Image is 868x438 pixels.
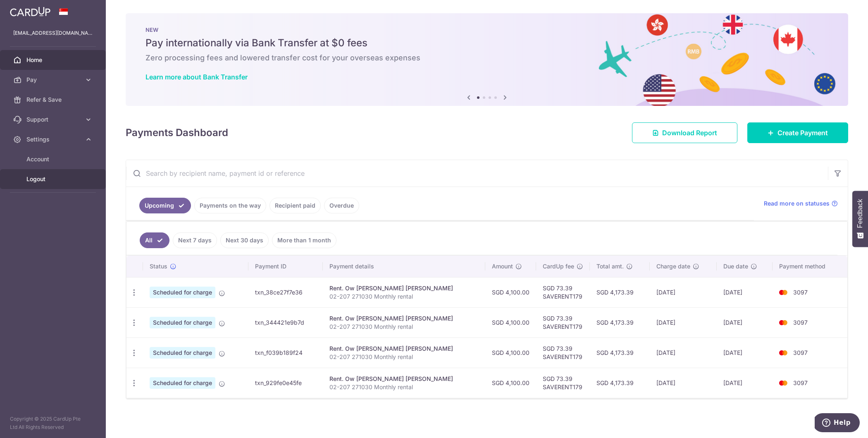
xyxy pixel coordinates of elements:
[126,160,828,187] input: Search by recipient name, payment id or reference
[323,256,485,277] th: Payment details
[536,368,590,398] td: SGD 73.39 SAVERENT179
[150,347,215,359] span: Scheduled for charge
[764,199,830,208] span: Read more on statuses
[329,314,479,323] div: Rent. Ow [PERSON_NAME] [PERSON_NAME]
[329,292,479,301] p: 02-207 271030 Monthly rental
[248,337,322,368] td: txn_f039b189f24
[650,368,717,398] td: [DATE]
[773,256,847,277] th: Payment method
[329,345,479,353] div: Rent. Ow [PERSON_NAME] [PERSON_NAME]
[272,232,336,248] a: More than 1 month
[590,337,650,368] td: SGD 4,173.39
[815,413,860,434] iframe: Opens a widget where you can find more information
[492,262,513,270] span: Amount
[793,379,808,386] span: 3097
[536,337,590,368] td: SGD 73.39 SAVERENT179
[536,277,590,307] td: SGD 73.39 SAVERENT179
[590,277,650,307] td: SGD 4,173.39
[485,277,536,307] td: SGD 4,100.00
[650,337,717,368] td: [DATE]
[26,175,81,183] span: Logout
[485,307,536,337] td: SGD 4,100.00
[856,199,864,228] span: Feedback
[590,307,650,337] td: SGD 4,173.39
[852,191,868,247] button: Feedback - Show survey
[717,277,773,307] td: [DATE]
[126,125,228,140] h4: Payments Dashboard
[26,96,81,104] span: Refer & Save
[329,323,479,331] p: 02-207 271030 Monthly rental
[650,307,717,337] td: [DATE]
[173,232,217,248] a: Next 7 days
[717,368,773,398] td: [DATE]
[145,53,828,63] h6: Zero processing fees and lowered transfer cost for your overseas expenses
[747,122,848,143] a: Create Payment
[26,115,81,124] span: Support
[775,287,792,297] img: Bank Card
[220,232,269,248] a: Next 30 days
[596,262,624,270] span: Total amt.
[543,262,574,270] span: CardUp fee
[248,368,322,398] td: txn_929fe0e45fe
[723,262,748,270] span: Due date
[764,199,838,208] a: Read more on statuses
[324,198,359,213] a: Overdue
[793,319,808,326] span: 3097
[269,198,321,213] a: Recipient paid
[536,307,590,337] td: SGD 73.39 SAVERENT179
[793,289,808,296] span: 3097
[150,377,215,389] span: Scheduled for charge
[775,378,792,388] img: Bank Card
[248,256,322,277] th: Payment ID
[126,13,848,106] img: Bank transfer banner
[329,353,479,361] p: 02-207 271030 Monthly rental
[632,122,737,143] a: Download Report
[26,155,81,163] span: Account
[150,287,215,298] span: Scheduled for charge
[656,262,690,270] span: Charge date
[26,56,81,64] span: Home
[485,337,536,368] td: SGD 4,100.00
[145,26,828,33] p: NEW
[248,277,322,307] td: txn_38ce27f7e36
[150,317,215,328] span: Scheduled for charge
[145,36,828,50] h5: Pay internationally via Bank Transfer at $0 fees
[10,7,50,17] img: CardUp
[793,349,808,356] span: 3097
[777,128,828,138] span: Create Payment
[139,198,191,213] a: Upcoming
[590,368,650,398] td: SGD 4,173.39
[248,307,322,337] td: txn_344421e9b7d
[650,277,717,307] td: [DATE]
[329,375,479,383] div: Rent. Ow [PERSON_NAME] [PERSON_NAME]
[717,307,773,337] td: [DATE]
[329,383,479,391] p: 02-207 271030 Monthly rental
[485,368,536,398] td: SGD 4,100.00
[717,337,773,368] td: [DATE]
[662,128,717,138] span: Download Report
[775,318,792,328] img: Bank Card
[145,73,248,81] a: Learn more about Bank Transfer
[150,262,167,270] span: Status
[329,284,479,292] div: Rent. Ow [PERSON_NAME] [PERSON_NAME]
[26,76,81,84] span: Pay
[13,29,93,37] p: [EMAIL_ADDRESS][DOMAIN_NAME]
[194,198,266,213] a: Payments on the way
[140,232,169,248] a: All
[775,348,792,358] img: Bank Card
[26,135,81,144] span: Settings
